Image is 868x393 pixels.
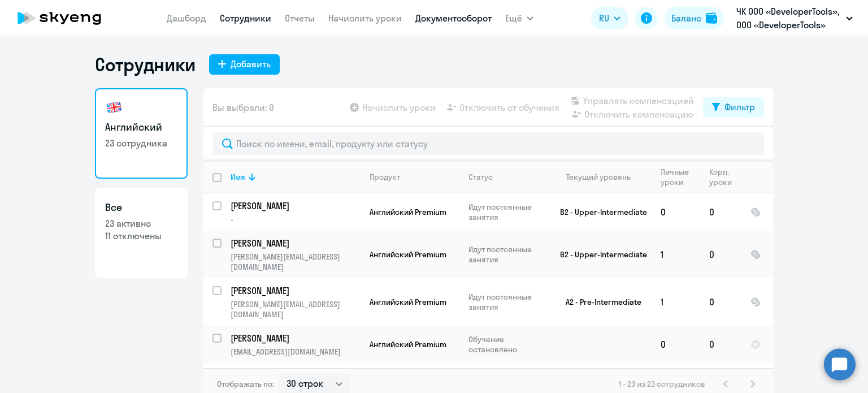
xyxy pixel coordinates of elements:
td: 0 [700,278,741,326]
p: [PERSON_NAME] [231,284,358,297]
a: Начислить уроки [328,12,402,24]
img: english [105,98,123,116]
td: B2 - Upper-Intermediate [546,193,652,231]
td: 0 [700,326,741,363]
div: Личные уроки [661,167,692,187]
div: Текущий уровень [555,172,651,182]
div: Корп. уроки [709,167,734,187]
p: [PERSON_NAME][EMAIL_ADDRESS][DOMAIN_NAME] [231,252,360,272]
input: Поиск по имени, email, продукту или статусу [212,132,764,155]
td: 0 [700,231,741,278]
div: Фильтр [724,100,755,114]
div: Статус [468,172,493,182]
div: Добавить [231,57,271,71]
img: balance [706,12,717,24]
p: - [231,214,360,224]
a: Сотрудники [220,12,271,24]
td: 1 [652,278,700,326]
p: Идут постоянные занятия [468,244,546,265]
span: Английский Premium [370,339,446,349]
span: Отображать по: [217,379,274,389]
span: RU [599,11,609,25]
p: ЧК ООО «DeveloperTools», ООО «DeveloperTools» [736,5,841,32]
div: Корп. уроки [709,167,741,187]
div: Продукт [370,172,400,182]
td: 0 [652,326,700,363]
p: [EMAIL_ADDRESS][DOMAIN_NAME] [231,347,360,357]
td: A2 - Pre-Intermediate [546,278,652,326]
td: 0 [700,193,741,231]
span: Английский Premium [370,249,446,260]
h3: Все [105,200,177,215]
a: [PERSON_NAME] [231,237,360,249]
a: [PERSON_NAME] [231,284,360,297]
p: Обучение остановлено [468,334,546,355]
p: 23 активно [105,217,177,230]
div: Статус [468,172,546,182]
span: 1 - 23 из 23 сотрудников [619,379,705,389]
p: Идут постоянные занятия [468,292,546,312]
p: [PERSON_NAME] [231,237,358,249]
button: Фильтр [703,97,764,118]
a: Дашборд [167,12,206,24]
button: Добавить [209,54,280,75]
div: Имя [231,172,245,182]
div: Личные уроки [661,167,700,187]
p: 23 сотрудника [105,137,177,149]
span: Ещё [505,11,522,25]
p: [PERSON_NAME] [231,200,358,212]
button: Балансbalance [665,7,724,29]
button: ЧК ООО «DeveloperTools», ООО «DeveloperTools» [731,5,858,32]
a: [PERSON_NAME] [231,200,360,212]
span: Вы выбрали: 0 [212,101,274,114]
div: Баланс [671,11,701,25]
td: B2 - Upper-Intermediate [546,231,652,278]
p: [PERSON_NAME][EMAIL_ADDRESS][DOMAIN_NAME] [231,299,360,319]
a: Документооборот [415,12,492,24]
td: 0 [652,193,700,231]
a: [PERSON_NAME] [231,332,360,344]
span: Английский Premium [370,297,446,307]
a: Все23 активно11 отключены [95,188,188,278]
h1: Сотрудники [95,53,196,76]
div: Имя [231,172,360,182]
td: 1 [652,231,700,278]
div: Текущий уровень [566,172,631,182]
h3: Английский [105,120,177,135]
button: Ещё [505,7,533,29]
p: Идут постоянные занятия [468,202,546,222]
a: Английский23 сотрудника [95,88,188,179]
a: Отчеты [285,12,315,24]
p: 11 отключены [105,230,177,242]
span: Английский Premium [370,207,446,217]
button: RU [591,7,628,29]
div: Продукт [370,172,459,182]
p: [PERSON_NAME] [231,332,358,344]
